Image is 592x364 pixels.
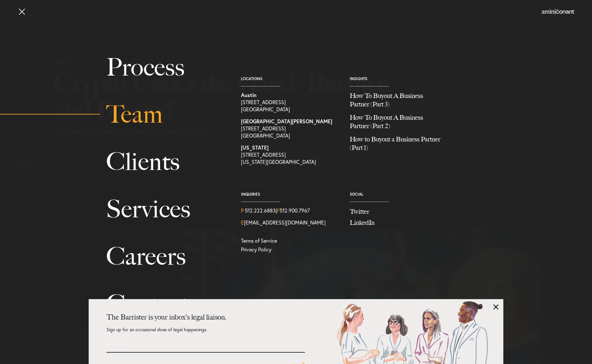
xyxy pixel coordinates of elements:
strong: [GEOGRAPHIC_DATA][PERSON_NAME] [241,118,332,125]
a: Clients [106,138,226,186]
a: Follow us on Twitter [350,207,449,216]
a: Privacy Policy [241,246,340,253]
a: Home [542,9,574,15]
a: View on map [241,91,340,113]
a: Team [106,91,226,138]
strong: [US_STATE] [241,144,269,151]
input: Email Address [107,338,255,349]
a: How To Buyout A Business Partner (Part 3) [350,91,449,113]
strong: Austin [241,91,257,98]
div: | 512.900.7967 [241,207,340,214]
span: Inquiries [241,192,340,197]
span: F [277,207,280,214]
a: Process [106,44,226,91]
span: E [241,219,244,226]
a: Locations [241,76,262,81]
a: Careers [106,233,226,280]
a: How To Buyout A Business Partner (Part 2) [350,113,449,135]
strong: The Barrister is your inbox's legal liaison. [107,313,226,322]
a: Terms of Service [241,237,277,244]
a: Insights [350,76,367,81]
a: Contact [106,280,226,328]
a: How to Buyout a Business Partner (Part 1) [350,135,449,157]
a: Services [106,186,226,233]
a: Call us at 5122226883 [245,207,276,214]
span: P [241,207,244,214]
p: Sign up for an occasional dose of legal happenings. [107,327,305,338]
span: Social [350,192,449,197]
a: Join us on LinkedIn [350,218,449,227]
a: View on map [241,118,340,139]
a: View on map [241,144,340,165]
a: Email Us [241,219,326,226]
img: Amini & Conant [542,9,574,14]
